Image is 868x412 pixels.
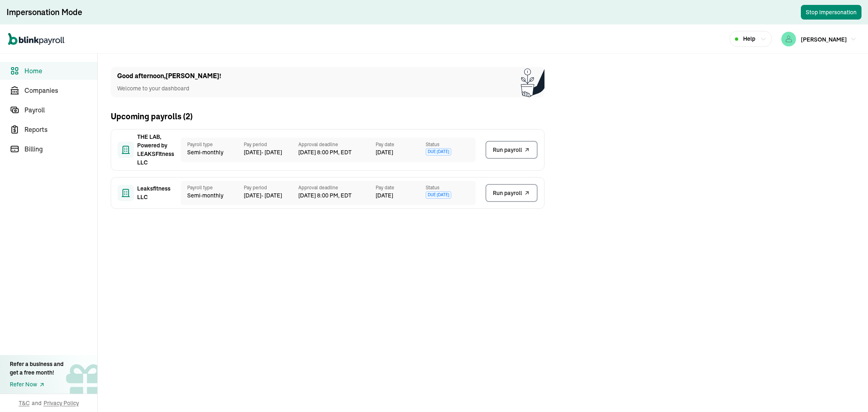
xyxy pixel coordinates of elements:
span: T&C [19,399,30,407]
span: Status [426,141,476,148]
span: Semi-monthly [187,148,237,157]
span: Home [24,66,97,76]
h1: Good afternoon , [PERSON_NAME] ! [117,71,221,81]
button: Run payroll [485,184,538,202]
span: Semi-monthly [187,191,237,200]
span: [DATE] [376,191,393,200]
h2: Upcoming payrolls ( 2 ) [111,110,192,123]
span: [DATE] - [DATE] [244,148,298,157]
span: Billing [24,144,97,154]
span: Leaksfitness LLC [137,184,178,202]
span: [DATE] 8:00 PM, EDT [298,148,376,157]
span: Companies [24,85,97,95]
iframe: Chat Widget [733,324,868,412]
span: THE LAB, Powered by LEAKSFitness LLC [137,133,178,167]
button: Run payroll [485,141,538,159]
a: Refer Now [10,380,63,389]
img: Plant illustration [521,67,544,97]
span: Approval deadline [298,141,376,148]
span: Approval deadline [298,184,376,191]
div: Impersonation Mode [7,7,82,18]
nav: Global [8,27,64,51]
span: Due [DATE] [426,191,451,199]
span: [PERSON_NAME] [801,36,847,43]
span: Run payroll [493,146,522,154]
span: Reports [24,125,97,134]
span: [DATE] 8:00 PM, EDT [298,191,376,200]
button: Stop Impersonation [801,5,861,20]
span: Run payroll [493,189,522,197]
span: Status [426,184,476,191]
span: Help [743,35,755,43]
span: Payroll [24,105,97,115]
span: and [32,399,42,407]
button: [PERSON_NAME] [778,30,860,48]
span: Privacy Policy [44,399,79,407]
div: Refer a business and get a free month! [10,360,63,377]
p: Welcome to your dashboard [117,84,221,93]
button: Help [730,31,772,47]
span: Pay period [244,184,298,191]
span: Pay date [376,184,426,191]
span: [DATE] - [DATE] [244,191,298,200]
span: Payroll type [187,141,237,148]
span: Payroll type [187,184,237,191]
span: Pay date [376,141,426,148]
span: Due [DATE] [426,148,451,156]
span: [DATE] [376,148,393,157]
span: Pay period [244,141,298,148]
